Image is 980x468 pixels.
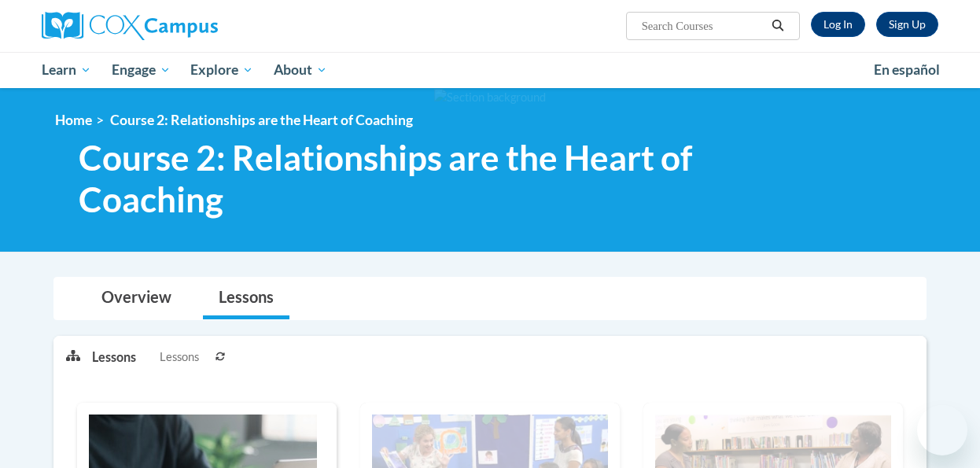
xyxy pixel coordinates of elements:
a: Register [876,12,938,37]
a: Home [55,112,92,128]
span: En español [874,61,940,78]
span: Learn [42,61,91,79]
a: Lessons [203,278,289,319]
a: Learn [31,52,101,88]
iframe: Button to launch messaging window [917,405,967,455]
p: Lessons [92,348,136,366]
a: Overview [86,278,187,319]
span: About [274,61,327,79]
span: Engage [112,61,171,79]
img: Cox Campus [42,12,218,40]
a: About [263,52,337,88]
span: Explore [190,61,253,79]
a: Explore [180,52,263,88]
span: Course 2: Relationships are the Heart of Coaching [110,112,413,128]
span: Lessons [160,348,199,366]
a: Engage [101,52,181,88]
a: Log In [811,12,865,37]
img: Section background [434,89,546,106]
a: Cox Campus [42,12,325,40]
span: Course 2: Relationships are the Heart of Coaching [79,137,728,220]
button: Search [766,17,790,35]
div: Main menu [30,52,950,88]
a: En español [864,53,950,87]
input: Search Courses [640,17,766,35]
